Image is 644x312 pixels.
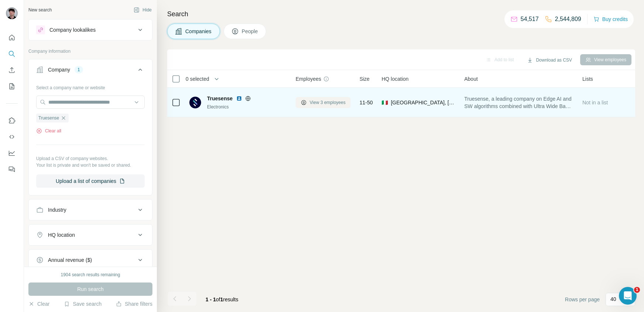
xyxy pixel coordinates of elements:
[216,297,220,302] span: of
[116,300,152,308] button: Share filters
[6,114,18,127] button: Use Surfe on LinkedIn
[64,300,101,308] button: Save search
[464,95,574,110] span: Truesense, a leading company on Edge AI and SW algorithms combined with Ultra Wide Band connectiv...
[29,251,152,269] button: Annual revenue ($)
[28,300,49,308] button: Clear
[49,26,96,34] div: Company lookalikes
[29,201,152,219] button: Industry
[236,96,242,101] img: LinkedIn logo
[296,97,351,108] button: View 3 employees
[29,21,152,39] button: Company lookalikes
[75,66,83,73] div: 1
[464,75,478,83] span: About
[207,95,233,102] span: Truesense
[36,162,145,169] p: Your list is private and won't be saved or shared.
[582,75,593,83] span: Lists
[36,155,145,162] p: Upload a CSV of company websites.
[582,100,608,105] span: Not in a list
[48,256,92,264] div: Annual revenue ($)
[610,295,616,303] p: 40
[521,15,539,24] p: 54,517
[6,47,18,60] button: Search
[6,7,18,19] img: Avatar
[29,226,152,244] button: HQ location
[61,271,120,278] div: 1904 search results remaining
[6,31,18,44] button: Quick start
[186,75,209,83] span: 0 selected
[36,128,61,134] button: Clear all
[382,75,409,83] span: HQ location
[48,66,70,73] div: Company
[185,28,212,35] span: Companies
[6,80,18,93] button: My lists
[6,130,18,143] button: Use Surfe API
[382,99,388,106] span: 🇮🇹
[48,231,75,239] div: HQ location
[167,9,635,19] h4: Search
[36,82,145,91] div: Select a company name or website
[6,163,18,176] button: Feedback
[29,61,152,82] button: Company1
[206,297,216,302] span: 1 - 1
[28,7,52,13] div: New search
[296,75,321,83] span: Employees
[359,99,373,106] span: 11-50
[6,146,18,160] button: Dashboard
[593,14,628,24] button: Buy credits
[359,75,369,83] span: Size
[555,15,581,24] p: 2,544,809
[310,99,345,106] span: View 3 employees
[522,55,577,66] button: Download as CSV
[38,115,59,121] span: Truesense
[391,99,455,106] span: [GEOGRAPHIC_DATA], [GEOGRAPHIC_DATA] and Brianza, [GEOGRAPHIC_DATA]
[128,4,157,15] button: Hide
[28,48,152,55] p: Company information
[619,287,637,305] iframe: Intercom live chat
[6,63,18,77] button: Enrich CSV
[242,28,259,35] span: People
[565,296,600,303] span: Rows per page
[206,297,238,302] span: results
[189,97,201,108] img: Logo of Truesense
[36,174,145,188] button: Upload a list of companies
[207,104,287,110] div: Electronics
[220,297,223,302] span: 1
[48,206,66,214] div: Industry
[634,287,640,293] span: 1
